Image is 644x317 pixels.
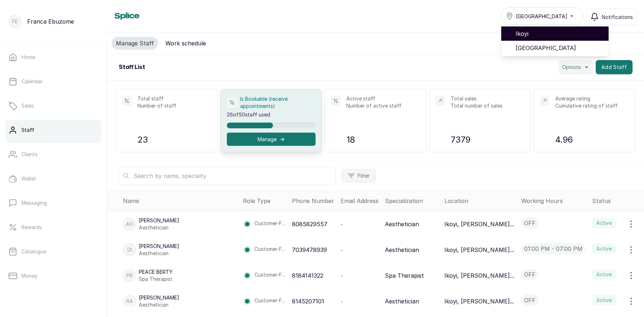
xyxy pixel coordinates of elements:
p: Aesthetician [385,220,419,228]
span: [GEOGRAPHIC_DATA] [516,44,603,52]
p: 23 [137,133,211,146]
p: Aesthetician [139,301,179,308]
ul: [GEOGRAPHIC_DATA] [501,25,609,56]
p: Ikoyi, [PERSON_NAME]... [444,220,514,228]
p: OFF [521,217,538,229]
a: Calendar [6,71,101,91]
div: Email Address [341,197,379,205]
a: Clients [6,144,101,164]
span: Notifications [602,13,633,21]
a: Catalogue [6,242,101,262]
p: Aesthetician [385,297,419,306]
p: Spa Therapist [385,271,424,280]
div: Name [123,197,237,205]
div: Specialization [385,197,439,205]
p: Total number of sales [451,102,525,109]
p: 8085829557 [292,220,327,228]
p: RA [126,298,133,305]
div: Role Type [243,197,286,205]
span: - [341,221,343,227]
p: Aesthetician [139,250,179,257]
p: Clients [21,151,38,158]
button: Filter [342,169,376,183]
p: 26 of 50 staff used [227,111,316,118]
p: DI [127,246,132,253]
a: Reports [6,290,101,310]
a: Rewards [6,217,101,237]
p: Aesthetician [385,246,419,254]
p: OFF [521,294,538,306]
p: Staff [21,127,34,134]
p: Peace Berty [139,268,172,276]
p: AO [126,221,133,228]
p: Ikoyi, [PERSON_NAME]... [444,271,514,280]
button: Manage [227,133,316,146]
button: Options [559,60,593,74]
button: Notifications [586,9,637,25]
p: Active staff [346,95,420,102]
p: Franca Ebuzome [27,17,74,26]
p: 18 [346,133,420,146]
p: Messaging [21,199,47,207]
p: Number of active staff [346,102,420,109]
button: Add Staff [596,60,633,74]
a: Sales [6,96,101,116]
p: Total sales [451,95,525,102]
button: [GEOGRAPHIC_DATA] [501,7,584,25]
div: Phone Number [292,197,335,205]
span: Ikoyi [516,29,603,38]
a: Messaging [6,193,101,213]
p: Rewards [21,224,42,231]
span: - [341,298,343,304]
p: Sales [21,102,34,109]
label: Active [592,295,616,305]
p: Ikoyi, [PERSON_NAME]... [444,297,514,306]
p: Customer-F... [254,220,285,228]
h2: Staff List [119,63,145,71]
label: Active [592,269,616,279]
input: Search by name, specialty [119,167,336,185]
div: Location [444,197,516,205]
p: FE [12,18,18,25]
p: [PERSON_NAME] [139,294,179,301]
p: Spa Therapist [139,276,172,283]
p: 01:00 pm - 07:00 pm [521,243,585,254]
p: Ikoyi, [PERSON_NAME]... [444,246,514,254]
p: OFF [521,269,538,280]
button: Work schedule [161,37,210,50]
a: Wallet [6,169,101,189]
div: Status [592,197,641,205]
span: Options [562,64,581,71]
a: Money [6,266,101,286]
p: Aesthetician [139,224,179,231]
span: [GEOGRAPHIC_DATA] [516,13,567,20]
span: - [341,273,343,279]
p: 7039478939 [292,246,327,254]
p: Customer-F... [254,246,285,254]
p: Cumulative rating of staff [555,102,629,109]
p: [PERSON_NAME] [139,217,179,224]
p: Calendar [21,78,43,85]
p: Catalogue [21,248,46,255]
p: Total staff [137,95,211,102]
p: 8184141322 [292,271,323,280]
button: Manage Staff [112,37,158,50]
label: Active [592,244,616,254]
p: Average rating [555,95,629,102]
p: Customer-F... [254,271,285,280]
p: Number of staff [137,102,211,109]
p: Money [21,272,38,279]
p: Wallet [21,175,36,182]
div: Working Hours [521,197,586,205]
p: 4.96 [555,133,629,146]
a: Home [6,47,101,67]
label: Active [592,218,616,228]
span: - [341,247,343,253]
p: Home [21,54,35,61]
p: 8145207101 [292,297,324,306]
span: Filter [358,172,370,179]
p: [PERSON_NAME] [139,243,179,250]
p: Is Bookable (receive appointments) [240,95,316,110]
a: Staff [6,120,101,140]
p: PB [126,272,133,279]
